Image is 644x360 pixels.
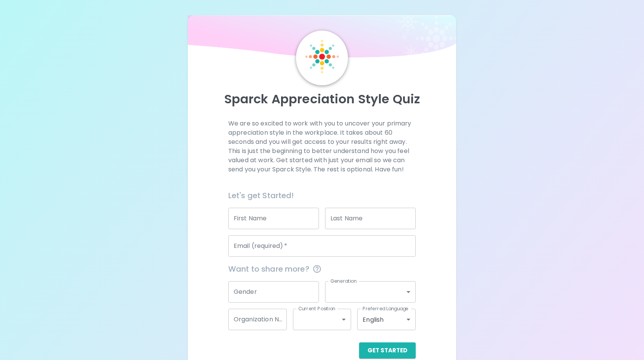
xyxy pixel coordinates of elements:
[305,40,339,73] img: Sparck Logo
[228,263,416,275] span: Want to share more?
[228,189,416,202] h6: Let's get Started!
[298,305,335,312] label: Current Position
[359,342,416,358] button: Get Started
[197,91,447,107] p: Sparck Appreciation Style Quiz
[188,15,456,61] img: wave
[312,264,322,274] svg: This information is completely confidential and only used for aggregated appreciation studies at ...
[228,119,416,174] p: We are so excited to work with you to uncover your primary appreciation style in the workplace. I...
[357,309,416,330] div: English
[363,305,408,312] label: Preferred Language
[330,278,357,284] label: Generation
